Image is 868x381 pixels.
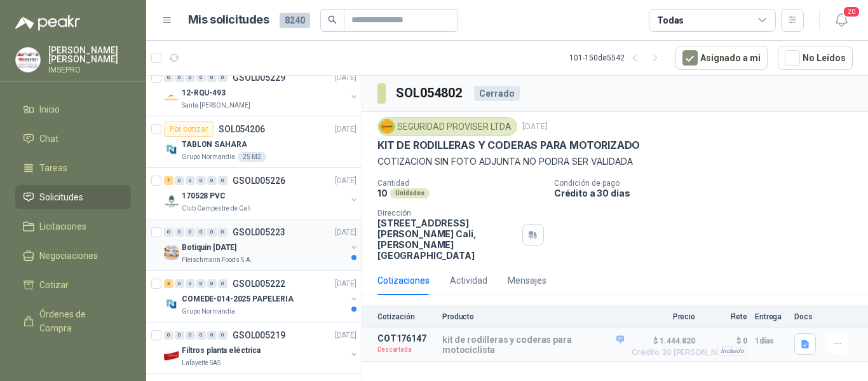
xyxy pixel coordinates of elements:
[182,190,226,202] p: 170528 PVC
[233,228,285,237] p: GSOL005223
[164,328,359,368] a: 0 0 0 0 0 0 GSOL005219[DATE] Company LogoFiltros planta eléctricaLafayette SAS
[196,279,206,288] div: 0
[218,279,227,288] div: 0
[717,346,747,356] div: Incluido
[377,343,435,356] p: Descartada
[15,185,131,209] a: Solicitudes
[377,188,388,198] p: 10
[755,312,787,321] p: Entrega
[377,274,430,287] div: Cotizaciones
[703,312,747,321] p: Flete
[778,46,853,70] button: No Leídos
[377,117,517,136] div: SEGURIDAD PROVISER LTDA
[328,15,337,24] span: search
[442,335,624,355] p: kit de rodilleras y coderas para motociclista
[182,242,236,254] p: Botiquin [DATE]
[508,274,546,287] div: Mensajes
[15,302,131,340] a: Órdenes de Compra
[335,175,356,187] p: [DATE]
[218,331,227,340] div: 0
[196,331,206,340] div: 0
[207,228,217,237] div: 0
[164,173,359,214] a: 7 0 0 0 0 0 GSOL005226[DATE] Company Logo170528 PVCClub Campestre de Cali
[164,90,179,106] img: Company Logo
[554,188,863,198] p: Crédito a 30 días
[794,312,820,321] p: Docs
[164,121,214,137] div: Por cotizar
[186,331,195,340] div: 0
[15,97,131,121] a: Inicio
[377,155,853,169] p: COTIZACION SIN FOTO ADJUNTA NO PODRA SER VALIDADA
[335,278,356,290] p: [DATE]
[335,226,356,239] p: [DATE]
[207,279,217,288] div: 0
[48,46,131,64] p: [PERSON_NAME] [PERSON_NAME]
[186,176,195,185] div: 0
[233,331,285,340] p: GSOL005219
[233,279,285,288] p: GSOL005222
[39,278,69,292] span: Cotizar
[39,161,67,175] span: Tareas
[238,152,266,162] div: 25 M2
[377,218,517,261] p: [STREET_ADDRESS][PERSON_NAME] Cali , [PERSON_NAME][GEOGRAPHIC_DATA]
[164,193,179,209] img: Company Logo
[335,329,356,342] p: [DATE]
[39,219,86,233] span: Licitaciones
[15,345,131,370] a: Remisiones
[175,331,184,340] div: 0
[182,100,250,111] p: Santa [PERSON_NAME]
[182,307,235,317] p: Grupo Normandía
[164,348,179,363] img: Company Logo
[182,139,247,151] p: TABLON SAHARA
[632,312,695,321] p: Precio
[164,176,173,185] div: 7
[219,125,265,134] p: SOL054206
[186,228,195,237] div: 0
[675,46,768,70] button: Asignado a mi
[164,70,359,111] a: 0 0 0 0 0 0 GSOL005229[DATE] Company Logo12-RQU-493Santa [PERSON_NAME]
[335,72,356,84] p: [DATE]
[164,228,173,237] div: 0
[233,176,285,185] p: GSOL005226
[15,244,131,268] a: Negociaciones
[703,333,747,349] p: $ 0
[182,152,235,162] p: Grupo Normandía
[218,228,227,237] div: 0
[39,102,60,116] span: Inicio
[218,176,227,185] div: 0
[522,121,548,133] p: [DATE]
[474,86,520,101] div: Cerrado
[175,73,184,82] div: 0
[15,273,131,297] a: Cotizar
[48,66,131,74] p: IMSEPRO
[632,349,695,356] span: Crédito 30 [PERSON_NAME]
[632,333,695,349] span: $ 1.444.820
[569,48,665,68] div: 101 - 150 de 5542
[39,249,98,263] span: Negociaciones
[196,73,206,82] div: 0
[164,245,179,260] img: Company Logo
[186,279,195,288] div: 0
[164,296,179,312] img: Company Logo
[164,73,173,82] div: 0
[280,13,310,28] span: 8240
[175,176,184,185] div: 0
[442,312,624,321] p: Producto
[164,331,173,340] div: 0
[188,11,269,29] h1: Mis solicitudes
[15,156,131,180] a: Tareas
[164,276,359,317] a: 3 0 0 0 0 0 GSOL005222[DATE] Company LogoCOMEDE-014-2025 PAPELERIAGrupo Normandía
[218,73,227,82] div: 0
[380,120,394,134] img: Company Logo
[377,179,544,188] p: Cantidad
[182,358,220,368] p: Lafayette SAS
[207,176,217,185] div: 0
[16,48,40,72] img: Company Logo
[196,228,206,237] div: 0
[39,307,119,335] span: Órdenes de Compra
[164,225,359,265] a: 0 0 0 0 0 0 GSOL005223[DATE] Company LogoBotiquin [DATE]Fleischmann Foods S.A.
[377,333,435,343] p: COT176147
[390,188,430,198] div: Unidades
[335,123,356,135] p: [DATE]
[207,73,217,82] div: 0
